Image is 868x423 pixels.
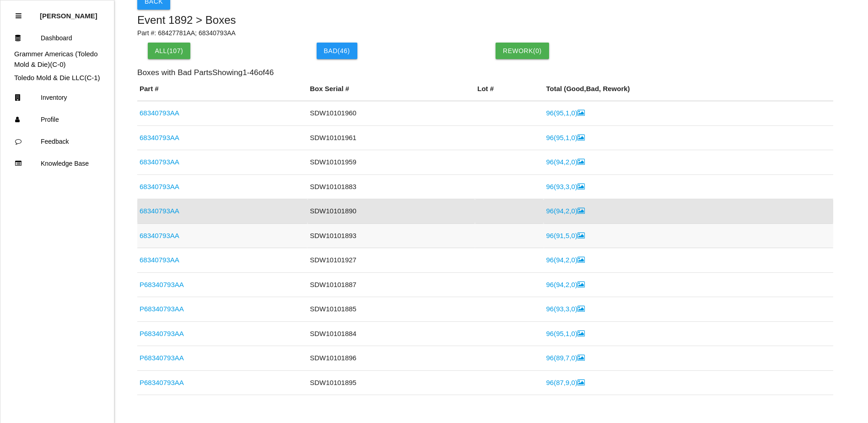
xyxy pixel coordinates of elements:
th: Part # [137,84,307,101]
td: SDW10101895 [307,370,475,395]
td: SDW10101960 [307,101,475,126]
a: 96(89,7,0) [546,354,584,362]
a: Dashboard [0,27,114,49]
td: SDW10101891 [307,395,475,420]
a: 68340793AA [140,232,179,239]
i: Image Inside [577,158,585,165]
a: P68340793AA [140,305,184,313]
a: 96(95,1,0) [546,134,584,141]
i: Image Inside [577,134,585,141]
td: SDW10101883 [307,174,475,199]
i: Image Inside [577,109,585,116]
a: Knowledge Base [0,152,114,174]
td: SDW10101887 [307,272,475,297]
p: Part #: 68427781AA; 68340793AA [137,28,833,38]
a: 96(95,1,0) [546,109,584,117]
a: Toledo Mold & Die LLC(C-1) [14,74,100,81]
a: 96(94,2,0) [546,158,584,166]
td: SDW10101884 [307,321,475,346]
td: SDW10101885 [307,297,475,322]
a: 68340793AA [140,183,179,190]
i: Image Inside [577,256,585,263]
a: 68340793AA [140,109,179,117]
a: Grammer Americas (Toledo Mold & Die)(C-0) [14,50,98,68]
a: Profile [0,108,114,130]
h6: Boxes with Bad Parts Showing 1 - 46 of 46 [137,68,833,77]
th: Box Serial # [307,84,475,101]
i: Image Inside [577,232,585,239]
h5: Event 1892 > Boxes [137,14,833,26]
div: Close [16,5,22,27]
button: All(107) [148,43,191,59]
i: Image Inside [577,207,585,214]
a: P68340793AA [140,281,184,288]
i: Image Inside [577,305,585,312]
a: 96(91,5,0) [546,232,584,239]
a: 96(94,2,0) [546,281,584,288]
p: Eric Schneider [40,5,97,20]
i: Image Inside [577,354,585,361]
a: 96(93,3,0) [546,305,584,313]
td: SDW10101896 [307,346,475,371]
a: 68340793AA [140,158,179,166]
a: 96(93,3,0) [546,183,584,190]
button: Rework(0) [496,43,549,59]
th: Lot # [475,84,544,101]
a: 68340793AA [140,256,179,264]
i: Image Inside [577,281,585,288]
a: P68340793AA [140,330,184,337]
a: 68340793AA [140,207,179,215]
button: Bad(46) [317,43,357,59]
td: SDW10101890 [307,199,475,224]
a: P68340793AA [140,354,184,362]
th: Total ( Good , Bad , Rework) [544,84,833,101]
i: Image Inside [577,183,585,190]
td: SDW10101961 [307,125,475,150]
td: SDW10101927 [307,248,475,273]
a: Feedback [0,130,114,152]
div: Toledo Mold & Die LLC's Dashboard [0,73,114,83]
a: 96(94,2,0) [546,207,584,215]
a: P68340793AA [140,379,184,386]
a: Inventory [0,87,114,108]
i: Image Inside [577,330,585,337]
a: 68340793AA [140,134,179,141]
div: Grammer Americas (Toledo Mold & Die)'s Dashboard [0,49,114,70]
a: 96(87,9,0) [546,379,584,386]
td: SDW10101893 [307,223,475,248]
a: 96(95,1,0) [546,330,584,337]
a: 96(94,2,0) [546,256,584,264]
td: SDW10101959 [307,150,475,175]
i: Image Inside [577,379,585,386]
